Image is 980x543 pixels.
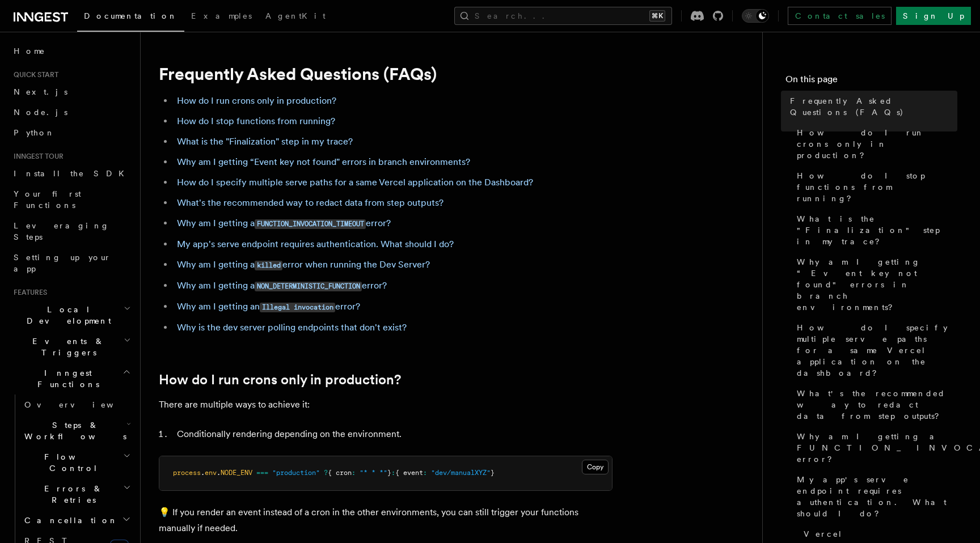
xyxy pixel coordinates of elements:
span: Overview [24,400,141,409]
p: 💡 If you render an event instead of a cron in the other environments, you can still trigger your ... [159,504,612,536]
button: Copy [582,460,609,474]
a: Node.js [9,102,133,122]
span: Flow Control [20,451,123,474]
span: How do I run crons only in production? [797,127,957,161]
a: Why am I getting aNON_DETERMINISTIC_FUNCTIONerror? [177,280,387,291]
a: Contact sales [788,7,892,25]
button: Events & Triggers [9,331,133,363]
span: : [391,469,395,477]
span: Features [9,288,47,297]
span: How do I stop functions from running? [797,170,957,204]
code: killed [255,261,282,270]
span: What is the "Finalization" step in my trace? [797,213,957,247]
code: FUNCTION_INVOCATION_TIMEOUT [255,219,366,229]
span: Events & Triggers [9,336,124,358]
a: Home [9,41,133,61]
span: Your first Functions [14,189,81,210]
a: What is the "Finalization" step in my trace? [792,209,957,252]
a: How do I specify multiple serve paths for a same Vercel application on the dashboard? [792,317,957,383]
span: { cron [328,469,352,477]
a: Documentation [77,3,184,32]
a: How do I stop functions from running? [792,166,957,209]
span: Errors & Retries [20,483,123,506]
a: Why am I getting a FUNCTION_INVOCATION_TIMEOUT error? [792,426,957,469]
a: What is the "Finalization" step in my trace? [177,136,353,147]
span: "dev/manualXYZ" [431,469,491,477]
a: AgentKit [259,3,332,31]
span: . [217,469,221,477]
a: How do I run crons only in production? [177,95,336,106]
span: Frequently Asked Questions (FAQs) [790,95,957,118]
a: Python [9,122,133,143]
span: } [491,469,495,477]
span: Vercel [804,528,843,540]
span: . [201,469,205,477]
a: Leveraging Steps [9,215,133,247]
code: Illegal invocation [260,303,335,312]
span: How do I specify multiple serve paths for a same Vercel application on the dashboard? [797,322,957,379]
h1: Frequently Asked Questions (FAQs) [159,63,612,84]
a: Why am I getting anIllegal invocationerror? [177,301,360,312]
span: Why am I getting “Event key not found" errors in branch environments? [797,256,957,313]
button: Flow Control [20,447,133,478]
span: ? [324,469,328,477]
button: Search...⌘K [454,7,672,25]
span: What's the recommended way to redact data from step outputs? [797,388,957,422]
span: : [352,469,356,477]
kbd: ⌘K [649,10,665,22]
span: Next.js [14,87,67,96]
a: Why am I getting aFUNCTION_INVOCATION_TIMEOUTerror? [177,218,391,228]
a: Why am I getting “Event key not found" errors in branch environments? [792,252,957,317]
a: Setting up your app [9,247,133,279]
span: Local Development [9,304,124,326]
a: How do I stop functions from running? [177,116,335,126]
span: : [423,469,427,477]
a: Why am I getting “Event key not found" errors in branch environments? [177,156,470,167]
h4: On this page [785,73,957,91]
span: Examples [191,11,252,20]
span: } [387,469,391,477]
span: Steps & Workflows [20,419,126,442]
span: My app's serve endpoint requires authentication. What should I do? [797,474,957,519]
p: There are multiple ways to achieve it: [159,397,612,413]
span: Install the SDK [14,169,131,178]
button: Toggle dark mode [742,9,769,23]
span: Documentation [84,11,178,20]
a: What's the recommended way to redact data from step outputs? [792,383,957,426]
button: Cancellation [20,510,133,531]
a: Next.js [9,82,133,102]
li: Conditionally rendering depending on the environment. [174,426,612,442]
a: Frequently Asked Questions (FAQs) [785,91,957,122]
span: Home [14,45,45,57]
button: Errors & Retries [20,478,133,510]
span: Node.js [14,108,67,117]
code: NON_DETERMINISTIC_FUNCTION [255,282,362,291]
span: Inngest Functions [9,367,122,390]
span: === [256,469,268,477]
a: Why am I getting akillederror when running the Dev Server? [177,259,430,270]
span: env [205,469,217,477]
a: Sign Up [896,7,971,25]
span: Python [14,128,55,137]
a: How do I specify multiple serve paths for a same Vercel application on the Dashboard? [177,177,533,188]
a: Your first Functions [9,184,133,215]
span: Quick start [9,70,58,79]
a: My app's serve endpoint requires authentication. What should I do? [792,469,957,524]
button: Steps & Workflows [20,415,133,447]
span: Cancellation [20,515,118,526]
a: Install the SDK [9,163,133,184]
a: Overview [20,394,133,415]
a: My app's serve endpoint requires authentication. What should I do? [177,239,454,249]
span: { event [395,469,423,477]
span: Inngest tour [9,152,64,161]
span: process [173,469,201,477]
a: How do I run crons only in production? [792,122,957,166]
span: Setting up your app [14,253,111,273]
button: Local Development [9,299,133,331]
a: Why is the dev server polling endpoints that don't exist? [177,322,407,333]
span: "production" [272,469,320,477]
span: AgentKit [265,11,326,20]
span: NODE_ENV [221,469,252,477]
a: Examples [184,3,259,31]
span: Leveraging Steps [14,221,109,241]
